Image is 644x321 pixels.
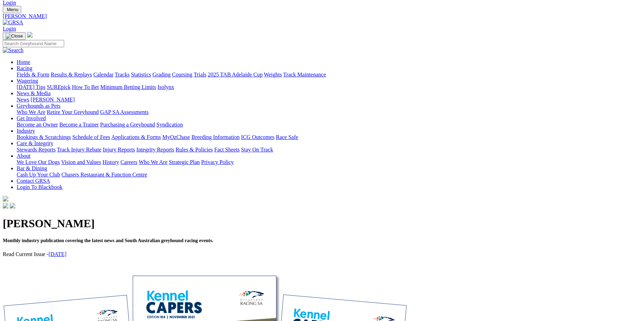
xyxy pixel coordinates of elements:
a: 2025 TAB Adelaide Cup [208,72,263,77]
a: Bar & Dining [17,165,47,171]
a: Greyhounds as Pets [17,103,60,109]
div: Care & Integrity [17,147,641,153]
a: Who We Are [17,109,45,115]
h1: [PERSON_NAME] [3,217,641,230]
a: Stewards Reports [17,147,55,153]
a: Statistics [131,72,151,77]
a: Careers [120,159,137,165]
a: Calendar [93,72,113,77]
a: Trials [194,72,206,77]
a: Racing [17,65,32,71]
a: News & Media [17,90,51,96]
a: Vision and Values [61,159,101,165]
a: Race Safe [276,134,298,140]
img: GRSA [3,19,23,26]
a: We Love Our Dogs [17,159,60,165]
a: GAP SA Assessments [100,109,149,115]
a: Rules & Policies [175,147,213,153]
button: Toggle navigation [3,6,21,13]
a: ICG Outcomes [241,134,274,140]
a: Bookings & Scratchings [17,134,71,140]
a: News [17,97,29,102]
div: Bar & Dining [17,172,641,178]
a: Minimum Betting Limits [100,84,156,90]
a: MyOzChase [162,134,190,140]
input: Search [3,40,64,47]
img: Close [6,33,23,39]
a: Integrity Reports [136,147,174,153]
a: Wagering [17,78,38,84]
a: [DATE] Tips [17,84,45,90]
a: Become an Owner [17,122,58,127]
a: Get Involved [17,115,46,121]
div: Wagering [17,84,641,90]
a: Applications & Forms [111,134,161,140]
a: Fields & Form [17,72,49,77]
div: About [17,159,641,165]
a: Purchasing a Greyhound [100,122,155,127]
img: twitter.svg [10,203,15,208]
button: Toggle navigation [3,32,26,40]
a: Become a Trainer [59,122,99,127]
a: Results & Replays [51,72,92,77]
img: logo-grsa-white.png [3,196,8,201]
img: Search [3,47,24,53]
a: Login [3,26,16,32]
p: Read Current Issue - [3,251,641,257]
a: Chasers Restaurant & Function Centre [61,172,147,178]
a: Care & Integrity [17,140,53,146]
a: Isolynx [157,84,174,90]
span: Menu [7,7,18,12]
a: Stay On Track [241,147,273,153]
div: Racing [17,72,641,78]
img: facebook.svg [3,203,8,208]
span: Monthly industry publication covering the latest news and South Australian greyhound racing events. [3,238,213,243]
a: Schedule of Fees [72,134,110,140]
a: SUREpick [47,84,70,90]
a: Track Injury Rebate [57,147,101,153]
a: Home [17,59,30,65]
a: [DATE] [49,251,67,257]
a: Fact Sheets [214,147,240,153]
a: Track Maintenance [283,72,326,77]
a: Grading [153,72,171,77]
a: Tracks [115,72,130,77]
a: Privacy Policy [201,159,234,165]
a: Contact GRSA [17,178,50,184]
a: Weights [264,72,282,77]
a: History [102,159,119,165]
div: News & Media [17,97,641,103]
a: Cash Up Your Club [17,172,60,178]
a: Who We Are [139,159,168,165]
a: How To Bet [72,84,99,90]
a: Breeding Information [191,134,240,140]
div: Industry [17,134,641,140]
div: Get Involved [17,122,641,128]
img: logo-grsa-white.png [27,32,33,38]
a: About [17,153,31,159]
a: Injury Reports [103,147,135,153]
a: [PERSON_NAME] [31,97,75,102]
div: Greyhounds as Pets [17,109,641,115]
a: Strategic Plan [169,159,200,165]
a: Coursing [172,72,192,77]
a: Login To Blackbook [17,184,62,190]
a: Syndication [156,122,183,127]
a: [PERSON_NAME] [3,13,641,19]
a: Retire Your Greyhound [47,109,99,115]
a: Industry [17,128,35,134]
